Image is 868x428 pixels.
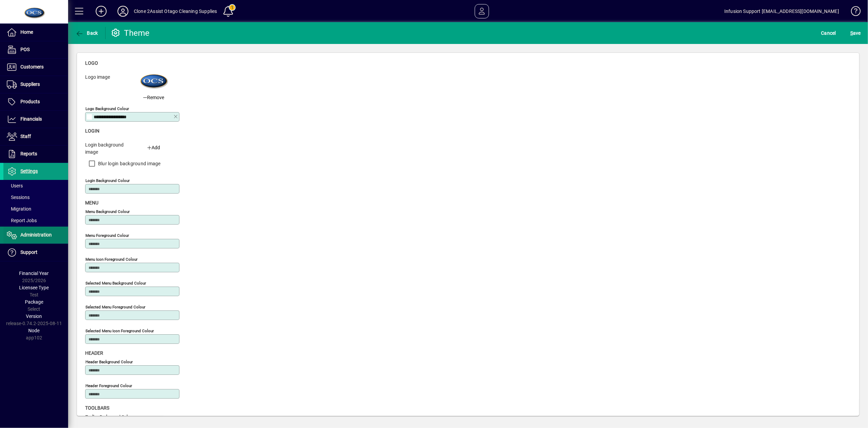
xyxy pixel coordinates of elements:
[85,414,133,419] mat-label: Toolbar background colour
[111,28,150,39] div: Theme
[137,144,170,151] div: Add
[85,178,130,183] mat-label: Login background colour
[85,128,99,134] span: Login
[3,244,68,261] a: Support
[85,328,154,333] mat-label: Selected menu icon foreground colour
[85,383,132,388] mat-label: Header foreground colour
[140,89,167,101] button: Remove
[3,215,68,226] a: Report Jobs
[7,183,23,188] span: Users
[134,6,217,17] div: Clone 2Assist Otago Cleaning Supplies
[3,111,68,128] a: Financials
[7,195,30,200] span: Sessions
[20,249,37,255] span: Support
[85,209,130,214] mat-label: Menu background colour
[3,146,68,163] a: Reports
[7,206,31,212] span: Migration
[20,47,30,52] span: POS
[3,227,68,244] a: Administration
[724,6,839,17] div: Infusion Support [EMAIL_ADDRESS][DOMAIN_NAME]
[25,299,43,305] span: Package
[143,94,164,101] span: Remove
[849,27,863,39] button: Save
[3,76,68,93] a: Suppliers
[80,74,132,101] label: Logo image
[3,93,68,110] a: Products
[85,106,129,111] mat-label: Logo background colour
[3,128,68,145] a: Staff
[26,314,42,319] span: Version
[846,1,859,24] a: Knowledge Base
[85,350,103,356] span: Header
[821,28,836,39] span: Cancel
[20,134,31,139] span: Staff
[3,41,68,58] a: POS
[3,180,68,192] a: Users
[19,285,49,290] span: Licensee Type
[7,218,37,223] span: Report Jobs
[85,405,109,411] span: Toolbars
[20,64,44,70] span: Customers
[137,141,170,154] button: Add
[20,99,40,104] span: Products
[3,24,68,41] a: Home
[3,59,68,76] a: Customers
[85,60,98,66] span: Logo
[20,151,37,156] span: Reports
[820,27,838,39] button: Cancel
[19,271,49,276] span: Financial Year
[850,28,861,39] span: ave
[20,29,33,35] span: Home
[20,81,40,87] span: Suppliers
[85,305,145,309] mat-label: Selected menu foreground colour
[85,257,138,262] mat-label: Menu icon foreground colour
[29,328,40,333] span: Node
[74,27,100,39] button: Back
[90,5,112,17] button: Add
[112,5,134,17] button: Profile
[85,281,146,286] mat-label: Selected menu background colour
[97,160,161,167] label: Blur login background image
[85,200,98,205] span: Menu
[850,30,853,36] span: S
[3,192,68,203] a: Sessions
[20,232,52,238] span: Administration
[68,27,106,39] app-page-header-button: Back
[20,168,38,174] span: Settings
[85,233,129,238] mat-label: Menu foreground colour
[75,30,98,36] span: Back
[85,360,133,364] mat-label: Header background colour
[80,141,132,156] label: Login background image
[3,203,68,215] a: Migration
[20,116,42,122] span: Financials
